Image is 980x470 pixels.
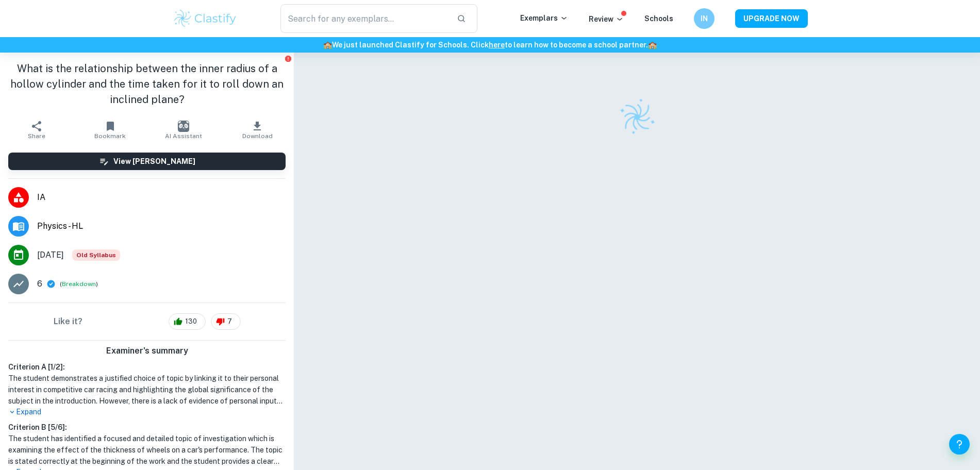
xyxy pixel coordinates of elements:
h1: The student has identified a focused and detailed topic of investigation which is examining the e... [8,433,286,467]
h6: Criterion B [ 5 / 6 ]: [8,422,286,433]
h6: Examiner's summary [4,345,290,357]
h1: The student demonstrates a justified choice of topic by linking it to their personal interest in ... [8,373,286,407]
span: 🏫 [648,41,657,49]
button: Breakdown [62,279,96,289]
button: UPGRADE NOW [735,9,808,28]
img: Clastify logo [173,8,238,29]
button: IN [694,8,715,29]
div: Starting from the May 2025 session, the Physics IA requirements have changed. It's OK to refer to... [72,249,120,261]
span: Physics - HL [37,220,286,232]
span: Bookmark [94,132,126,140]
span: AI Assistant [165,132,202,140]
span: Old Syllabus [72,249,120,261]
button: AI Assistant [147,115,221,144]
h6: Criterion A [ 1 / 2 ]: [8,361,286,373]
div: 7 [211,313,241,330]
button: Help and Feedback [949,434,970,455]
a: here [489,41,505,49]
img: AI Assistant [178,121,189,132]
button: View [PERSON_NAME] [8,153,286,170]
span: Download [242,132,273,140]
h1: What is the relationship between the inner radius of a hollow cylinder and the time taken for it ... [8,61,286,107]
span: [DATE] [37,249,64,261]
span: 130 [179,316,203,327]
h6: We just launched Clastify for Schools. Click to learn how to become a school partner. [2,39,978,51]
a: Schools [644,14,673,23]
span: 7 [222,316,238,327]
div: 130 [169,313,206,330]
span: Share [28,132,45,140]
span: IA [37,191,286,204]
button: Bookmark [74,115,147,144]
button: Download [221,115,294,144]
h6: View [PERSON_NAME] [113,156,195,167]
span: ( ) [60,279,98,289]
span: 🏫 [323,41,332,49]
h6: IN [698,13,710,24]
input: Search for any exemplars... [280,4,449,33]
p: Expand [8,407,286,417]
img: Clastify logo [612,92,661,141]
p: Exemplars [520,12,568,24]
p: 6 [37,278,42,290]
h6: Like it? [54,315,82,328]
button: Report issue [284,55,292,62]
p: Review [589,13,624,25]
